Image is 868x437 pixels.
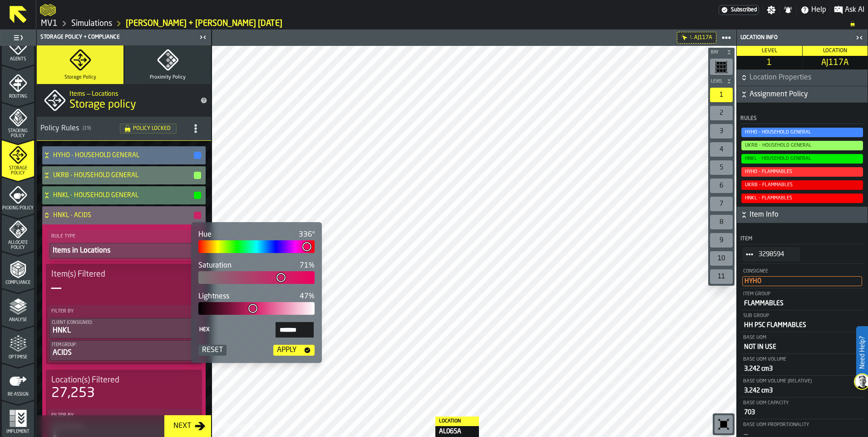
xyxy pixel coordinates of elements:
label: Saturation [198,260,232,271]
label: input-value-Hex [198,322,315,338]
button: button-Reset [198,345,227,356]
button: button-Apply [273,345,315,356]
span: Hex [199,327,276,333]
label: Hue [198,229,212,240]
label: Lightness [198,291,229,302]
input: input-value-Hex input-value-Hex [276,322,314,338]
div: Apply [273,345,300,356]
output: 336° [212,229,315,240]
output: 71% [232,260,315,271]
label: Need Help? [857,327,867,378]
div: Reset [198,345,227,356]
output: 47% [229,291,315,302]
